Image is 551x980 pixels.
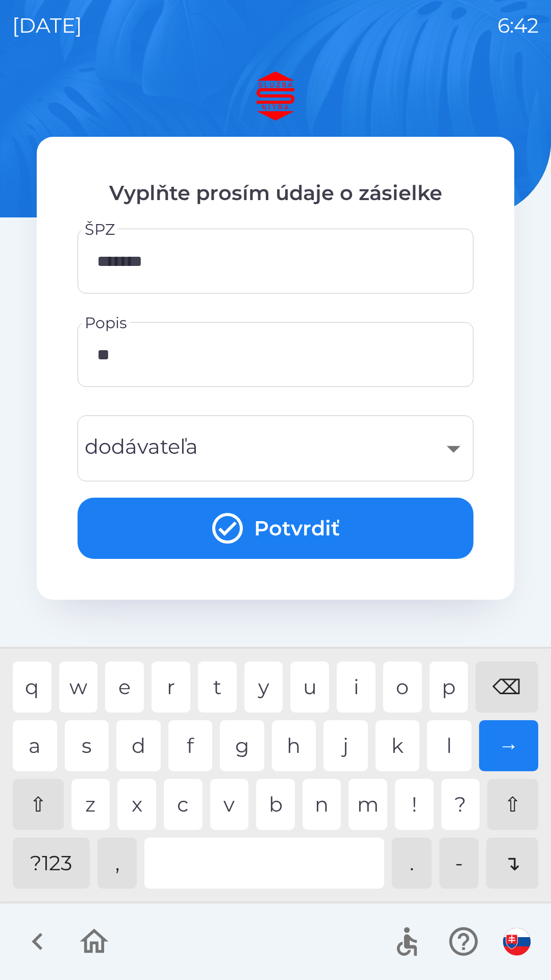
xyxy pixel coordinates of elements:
[12,10,82,41] p: [DATE]
[503,928,531,955] img: sk flag
[78,498,473,559] button: Potvrdiť
[37,71,514,120] img: Logo
[85,312,127,334] label: Popis
[497,10,539,41] p: 6:42
[78,178,473,208] p: Vyplňte prosím údaje o zásielke
[85,218,115,240] label: ŠPZ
